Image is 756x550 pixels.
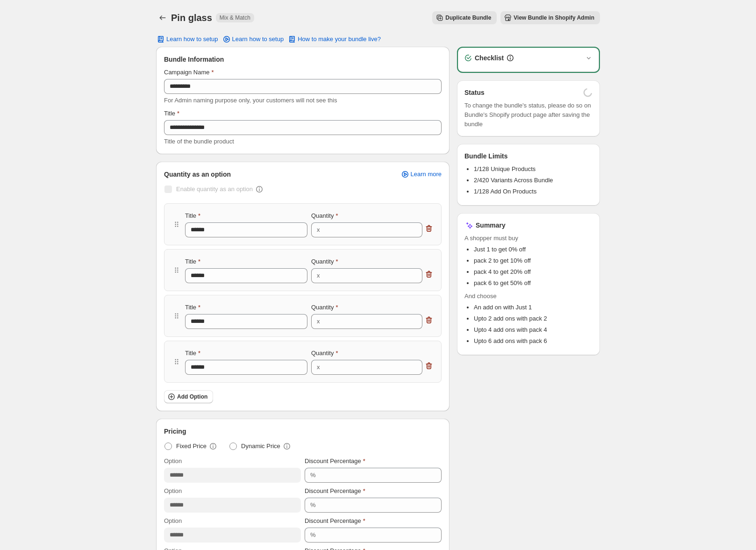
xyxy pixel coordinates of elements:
span: Pricing [164,427,186,436]
div: x [317,363,320,372]
span: Add Option [177,393,207,400]
button: Back [156,11,169,24]
a: Learn more [395,168,447,181]
label: Discount Percentage [305,457,365,466]
span: Enable quantity as an option [176,186,253,193]
label: Discount Percentage [305,486,365,496]
div: x [317,317,320,326]
h3: Checklist [475,53,504,63]
label: Quantity [311,303,338,312]
h1: Pin glass [171,12,212,23]
button: How to make your bundle live? [282,33,386,46]
span: Learn more [411,171,442,178]
label: Title [185,349,200,358]
span: Duplicate Bundle [445,14,491,21]
button: Add Option [164,390,213,403]
label: Title [185,303,200,312]
label: Title [185,257,200,266]
div: % [310,530,316,540]
label: Campaign Name [164,68,214,77]
h3: Status [464,88,485,97]
span: View Bundle in Shopify Admin [514,14,594,21]
div: % [310,500,316,510]
label: Quantity [311,211,338,221]
button: Duplicate Bundle [432,11,497,24]
li: Upto 6 add ons with pack 6 [474,336,592,346]
span: Bundle Information [164,55,224,64]
span: Learn how to setup [232,36,284,43]
span: Dynamic Price [241,442,280,451]
label: Option [164,457,182,466]
div: x [317,271,320,280]
span: Learn how to setup [166,36,218,43]
li: Upto 2 add ons with pack 2 [474,314,592,323]
span: And choose [464,292,592,301]
label: Option [164,516,182,526]
a: Learn how to setup [216,33,290,46]
div: x [317,225,320,235]
span: Quantity as an option [164,170,231,179]
span: To change the bundle's status, please do so on Bundle's Shopify product page after saving the bundle [464,101,592,129]
label: Quantity [311,257,338,266]
span: How to make your bundle live? [298,36,381,43]
h3: Summary [476,221,506,230]
button: Learn how to setup [150,33,224,46]
li: Just 1 to get 0% off [474,245,592,254]
span: Mix & Match [220,14,250,21]
h3: Bundle Limits [464,151,508,161]
li: pack 2 to get 10% off [474,256,592,265]
li: pack 6 to get 50% off [474,279,592,288]
li: Upto 4 add ons with pack 4 [474,325,592,335]
span: 2/420 Variants Across Bundle [474,177,553,184]
label: Title [164,109,179,118]
span: Title of the bundle product [164,138,234,145]
button: View Bundle in Shopify Admin [500,11,600,24]
label: Discount Percentage [305,516,365,526]
label: Title [185,211,200,221]
label: Quantity [311,349,338,358]
span: Fixed Price [176,442,207,451]
span: A shopper must buy [464,234,592,243]
span: For Admin naming purpose only, your customers will not see this [164,97,337,104]
li: An add on with Just 1 [474,303,592,312]
span: 1/128 Add On Products [474,188,536,195]
label: Option [164,486,182,496]
span: 1/128 Unique Products [474,165,535,172]
li: pack 4 to get 20% off [474,267,592,277]
div: % [310,471,316,480]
